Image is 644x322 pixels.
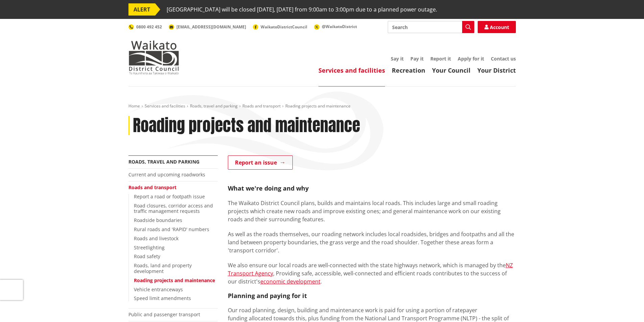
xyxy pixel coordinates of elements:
[322,24,357,29] span: @WaikatoDistrict
[128,3,155,16] span: ALERT
[228,230,516,254] p: As well as the roads themselves, our roading network includes local roadsides, bridges and footpa...
[491,55,516,62] a: Contact us
[432,66,471,74] a: Your Council
[169,24,246,30] a: [EMAIL_ADDRESS][DOMAIN_NAME]
[392,66,425,74] a: Recreation
[145,103,185,109] a: Services and facilities
[176,24,246,30] span: [EMAIL_ADDRESS][DOMAIN_NAME]
[128,158,199,165] a: Roads, travel and parking
[228,292,307,300] strong: Planning and paying for it
[134,253,160,259] a: Road safety
[134,262,192,274] a: Roads, land and property development
[134,235,178,242] a: Roads and livestock
[128,311,200,318] a: Public and passenger transport
[134,217,182,223] a: Roadside boundaries
[285,103,351,109] span: Roading projects and maintenance
[228,155,293,170] a: Report an issue
[430,55,451,62] a: Report it
[314,24,357,29] a: @WaikatoDistrict
[128,24,162,30] a: 0800 492 452
[167,3,437,16] span: [GEOGRAPHIC_DATA] will be closed [DATE], [DATE] from 9:00am to 3:00pm due to a planned power outage.
[410,55,424,62] a: Pay it
[128,103,140,109] a: Home
[458,55,484,62] a: Apply for it
[478,21,516,33] a: Account
[128,171,205,178] a: Current and upcoming roadworks
[253,24,307,30] a: WaikatoDistrictCouncil
[318,66,385,74] a: Services and facilities
[134,202,213,215] a: Road closures, corridor access and traffic management requests
[388,21,474,33] input: Search input
[242,103,281,109] a: Roads and transport
[228,199,516,223] p: The Waikato District Council plans, builds and maintains local roads. This includes large and sma...
[391,55,404,62] a: Say it
[134,295,191,301] a: Speed limit amendments
[190,103,238,109] a: Roads, travel and parking
[133,116,360,135] h1: Roading projects and maintenance
[128,41,179,74] img: Waikato District Council - Te Kaunihera aa Takiwaa o Waikato
[134,193,205,200] a: Report a road or footpath issue
[228,261,516,286] p: We also ensure our local roads are well-connected with the state highways network, which is manag...
[261,24,307,30] span: WaikatoDistrictCouncil
[477,66,516,74] a: Your District
[228,262,513,277] a: NZ Transport Agency
[134,277,215,283] a: Roading projects and maintenance
[128,103,516,109] nav: breadcrumb
[128,184,176,191] a: Roads and transport
[136,24,162,30] span: 0800 492 452
[134,226,209,232] a: Rural roads and 'RAPID' numbers
[134,286,183,293] a: Vehicle entranceways
[134,244,165,251] a: Streetlighting
[260,278,320,285] a: economic development
[228,184,309,192] strong: What we're doing and why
